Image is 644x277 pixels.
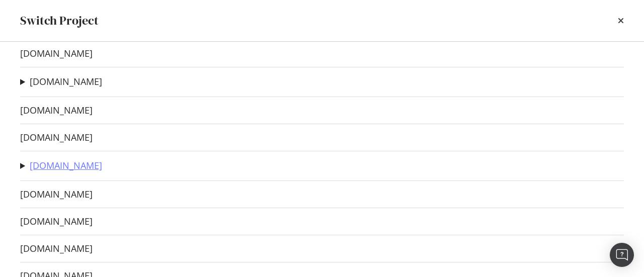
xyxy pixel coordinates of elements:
[20,189,93,200] a: [DOMAIN_NAME]
[610,243,634,267] div: Open Intercom Messenger
[30,160,102,171] a: [DOMAIN_NAME]
[20,75,102,88] summary: [DOMAIN_NAME]
[20,105,93,116] a: [DOMAIN_NAME]
[20,216,93,227] a: [DOMAIN_NAME]
[20,159,102,172] summary: [DOMAIN_NAME]
[20,12,99,29] div: Switch Project
[618,12,624,29] div: times
[20,243,93,254] a: [DOMAIN_NAME]
[30,76,102,87] a: [DOMAIN_NAME]
[20,48,93,59] a: [DOMAIN_NAME]
[20,132,93,143] a: [DOMAIN_NAME]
